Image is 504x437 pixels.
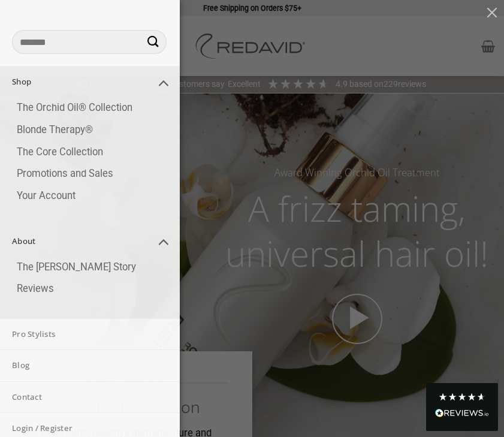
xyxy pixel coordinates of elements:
[5,278,180,300] a: Reviews
[426,383,498,431] div: Read All Reviews
[5,119,180,141] a: Blonde Therapy®
[5,141,180,164] a: The Core Collection
[5,163,180,185] a: Promotions and Sales
[12,422,73,435] span: Login / Register
[141,30,165,53] button: Submit
[435,409,489,417] img: REVIEWS.io
[5,97,180,119] a: The Orchid Oil® Collection
[5,257,180,279] a: The [PERSON_NAME] Story
[150,70,177,94] button: Toggle
[150,229,177,253] button: Toggle
[435,406,489,422] div: Read All Reviews
[438,392,486,402] div: 4.8 Stars
[5,185,180,207] a: Your Account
